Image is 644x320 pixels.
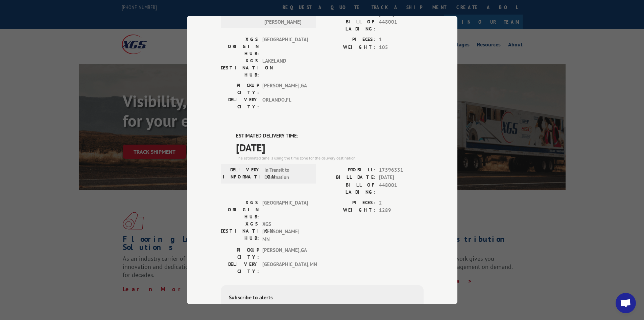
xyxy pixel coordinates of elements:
label: BILL OF LADING: [322,182,376,196]
span: 2 [379,199,424,207]
span: [DATE] [236,140,424,155]
span: XGS [PERSON_NAME] MN [262,220,308,243]
label: PIECES: [322,36,376,44]
label: XGS DESTINATION HUB: [221,220,259,243]
span: 448001 [379,18,424,33]
label: XGS DESTINATION HUB: [221,57,259,79]
a: Open chat [616,293,636,313]
div: Get texted with status updates for this shipment. Message and data rates may apply. Message frequ... [229,303,415,318]
label: PIECES: [322,199,376,207]
span: [PERSON_NAME] , GA [262,247,308,261]
span: 17596331 [379,166,424,174]
span: [GEOGRAPHIC_DATA] , MN [262,261,308,275]
span: [GEOGRAPHIC_DATA] [262,199,308,220]
label: DELIVERY CITY: [221,261,259,275]
label: BILL OF LADING: [322,18,376,33]
div: Subscribe to alerts [229,293,415,303]
label: PICKUP CITY: [221,247,259,261]
label: XGS ORIGIN HUB: [221,199,259,220]
span: [PERSON_NAME] , GA [262,82,308,96]
span: ORLANDO , FL [262,96,308,110]
label: ESTIMATED DELIVERY TIME: [236,132,424,140]
label: DELIVERY CITY: [221,96,259,110]
label: BILL DATE: [322,174,376,182]
span: [DATE] [379,174,424,182]
span: 105 [379,44,424,51]
span: LAKELAND [262,57,308,79]
span: 1289 [379,207,424,214]
label: PROBILL: [322,166,376,174]
span: In Transit to Destination [264,166,310,182]
label: DELIVERY INFORMATION: [223,166,261,182]
span: 1 [379,36,424,44]
span: [GEOGRAPHIC_DATA] [262,36,308,57]
span: 448001 [379,182,424,196]
label: WEIGHT: [322,207,376,214]
div: The estimated time is using the time zone for the delivery destination. [236,155,424,161]
label: WEIGHT: [322,44,376,51]
label: XGS ORIGIN HUB: [221,36,259,57]
label: PICKUP CITY: [221,82,259,96]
